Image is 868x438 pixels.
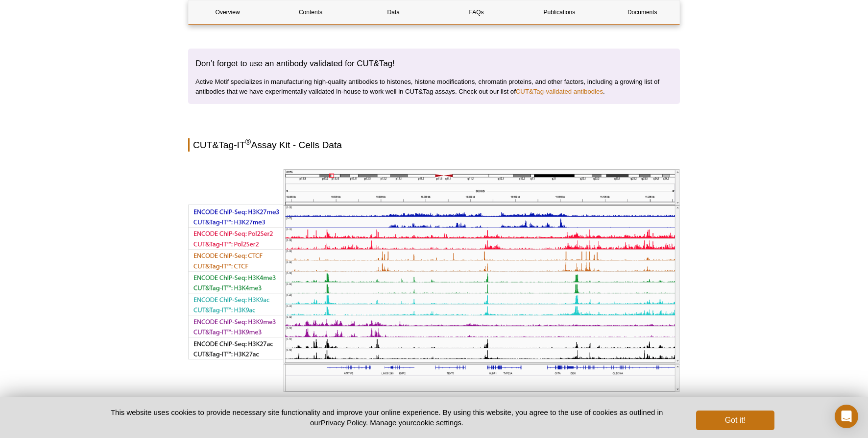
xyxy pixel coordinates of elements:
a: Contents [271,0,349,24]
button: Got it! [696,411,774,430]
div: (Click image to enlarge) [188,169,680,405]
h3: Don’t forget to use an antibody validated for CUT&Tag! [195,58,673,70]
button: cookie settings [413,418,461,427]
img: CUT&Tag-IT<sup>®</sup> Assay Kit compared with published data [188,169,680,392]
a: Privacy Policy [321,418,366,427]
a: Documents [603,0,681,24]
sup: ® [245,138,251,146]
a: FAQs [437,0,515,24]
a: Overview [189,0,266,24]
h2: CUT&Tag-IT Assay Kit - Cells Data [188,138,680,152]
a: Publications [520,0,598,24]
p: Active Motif specializes in manufacturing high-quality antibodies to histones, histone modificati... [195,77,673,97]
a: CUT&Tag-validated antibodies [516,88,603,95]
div: Open Intercom Messenger [835,405,858,428]
a: Data [355,0,433,24]
p: This website uses cookies to provide necessary site functionality and improve your online experie... [94,407,680,428]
